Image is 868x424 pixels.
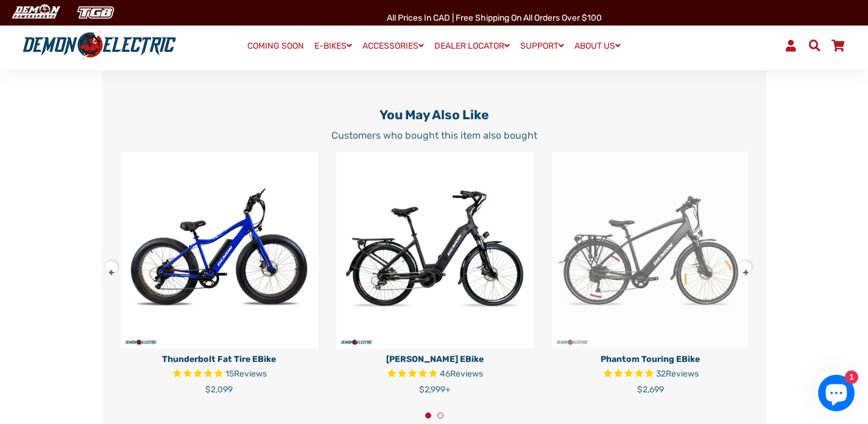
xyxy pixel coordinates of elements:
[656,369,699,380] span: 32 reviews
[552,349,749,396] a: Phantom Touring eBike Rated 4.8 out of 5 stars 32 reviews $2,699
[121,107,748,122] h2: You may also like
[637,384,664,395] span: $2,699
[225,369,267,380] span: 15 reviews
[552,353,749,366] p: Phantom Touring eBike
[440,369,483,380] span: 46 reviews
[121,353,318,366] p: Thunderbolt Fat Tire eBike
[450,369,483,380] span: Reviews
[6,2,65,23] img: Demon Electric
[121,128,748,143] p: Customers who bought this item also bought
[437,412,443,419] button: 2 of 2
[336,349,534,396] a: [PERSON_NAME] eBike Rated 4.6 out of 5 stars 46 reviews $2,999+
[121,151,318,349] img: Thunderbolt Fat Tire eBike - Demon Electric
[387,13,602,23] span: All Prices in CAD | Free shipping on all orders over $100
[666,369,699,380] span: Reviews
[121,367,318,381] span: Rated 4.8 out of 5 stars 15 reviews
[71,2,121,23] img: TGB Canada
[310,37,356,55] a: E-BIKES
[18,30,180,61] img: Demon Electric logo
[336,367,534,381] span: Rated 4.6 out of 5 stars 46 reviews
[336,151,534,349] img: Tronio Commuter eBike - Demon Electric
[243,38,308,55] a: COMING SOON
[419,384,451,395] span: $2,999+
[570,37,625,55] a: ABOUT US
[234,369,267,380] span: Reviews
[552,151,749,349] img: Phantom Touring eBike - Demon Electric
[358,37,428,55] a: ACCESSORIES
[430,37,514,55] a: DEALER LOCATOR
[336,353,534,366] p: [PERSON_NAME] eBike
[425,412,431,419] button: 1 of 2
[205,384,233,395] span: $2,099
[121,349,318,396] a: Thunderbolt Fat Tire eBike Rated 4.8 out of 5 stars 15 reviews $2,099
[516,37,568,55] a: SUPPORT
[552,367,749,381] span: Rated 4.8 out of 5 stars 32 reviews
[814,375,858,414] inbox-online-store-chat: Shopify online store chat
